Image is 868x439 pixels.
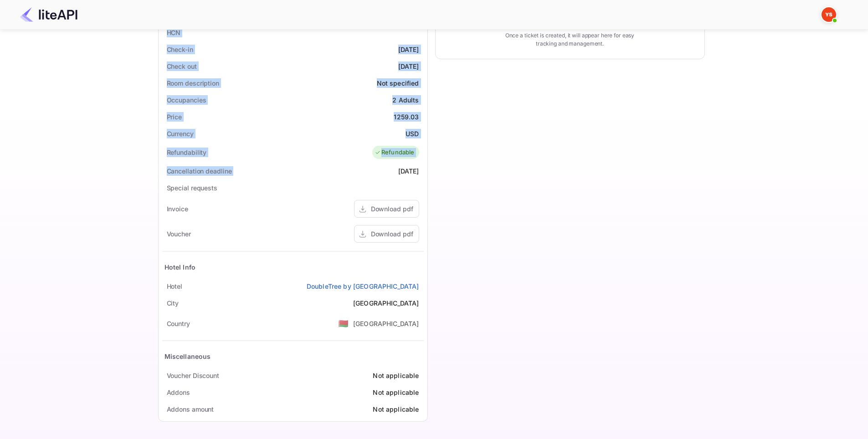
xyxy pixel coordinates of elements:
div: Currency [167,129,194,138]
p: Once a ticket is created, it will appear here for easy tracking and management. [498,31,642,48]
div: Hotel Info [164,262,196,272]
div: Check out [167,61,197,71]
span: United States [338,315,349,332]
div: Voucher [167,229,191,239]
div: Not applicable [373,371,419,380]
div: [DATE] [398,61,419,71]
img: Yandex Support [822,7,836,22]
div: Addons amount [167,404,214,414]
div: Invoice [167,204,188,214]
div: Country [167,319,190,328]
div: 2 Adults [392,95,419,105]
div: Not specified [377,78,419,88]
div: Cancellation deadline [167,166,232,176]
div: City [167,298,179,308]
img: LiteAPI Logo [20,7,77,22]
div: Not applicable [373,404,419,414]
div: Refundable [375,148,415,157]
div: Hotel [167,281,183,291]
div: Room description [167,78,219,88]
div: Addons [167,388,190,397]
div: Download pdf [371,229,413,239]
div: Price [167,112,182,122]
div: USD [406,129,419,138]
div: Check-in [167,45,193,54]
div: [GEOGRAPHIC_DATA] [353,298,419,308]
div: Voucher Discount [167,371,219,380]
div: Download pdf [371,204,413,214]
div: [GEOGRAPHIC_DATA] [353,319,419,328]
div: 1259.03 [394,112,419,122]
div: HCN [167,28,181,37]
div: Not applicable [373,388,419,397]
div: [DATE] [398,166,419,176]
div: [DATE] [398,45,419,54]
div: Miscellaneous [164,352,211,361]
div: Refundability [167,148,207,157]
a: DoubleTree by [GEOGRAPHIC_DATA] [307,281,419,291]
div: Special requests [167,183,217,193]
div: Occupancies [167,95,206,105]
